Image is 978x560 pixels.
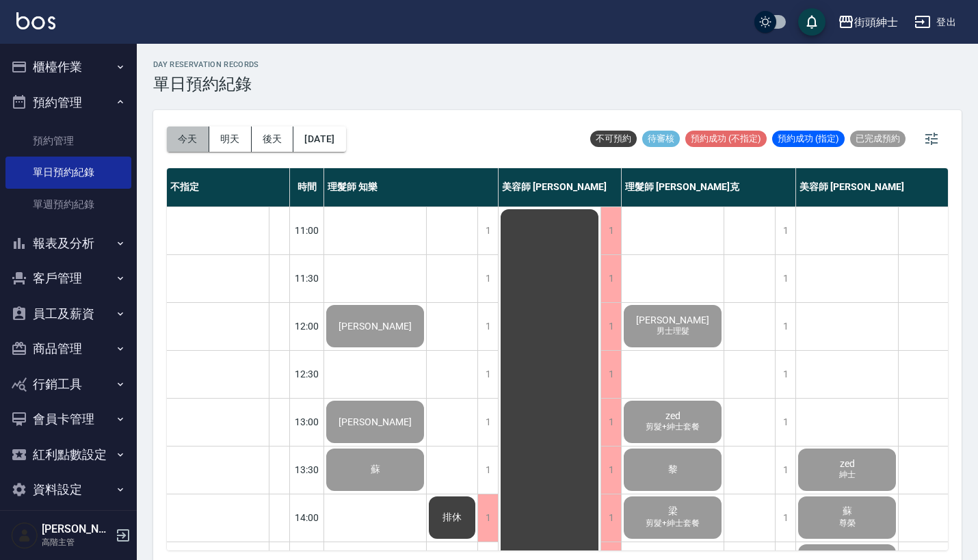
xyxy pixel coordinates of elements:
span: 剪髮+紳士套餐 [643,421,702,433]
span: [PERSON_NAME] [336,416,414,427]
div: 1 [775,446,795,494]
button: 預約管理 [5,85,131,120]
span: 待審核 [642,133,680,145]
div: 1 [600,494,621,542]
div: 1 [600,303,621,350]
span: [PERSON_NAME] [336,321,414,332]
div: 11:30 [290,254,324,302]
div: 1 [775,351,795,398]
span: 排休 [440,511,464,524]
div: 13:00 [290,398,324,446]
div: 12:30 [290,350,324,398]
h3: 單日預約紀錄 [153,75,259,94]
div: 美容師 [PERSON_NAME] [499,168,622,206]
div: 1 [775,399,795,446]
h5: [PERSON_NAME] [42,522,111,536]
button: 櫃檯作業 [5,49,131,85]
button: 後天 [252,126,294,152]
button: 會員卡管理 [5,401,131,437]
button: 紅利點數設定 [5,437,131,472]
div: 1 [600,399,621,446]
button: 行銷工具 [5,366,131,402]
button: [DATE] [293,126,345,152]
span: zed [663,410,683,421]
button: 登出 [909,10,962,35]
span: 男士理髮 [654,325,692,337]
button: 員工及薪資 [5,296,131,332]
div: 1 [477,494,498,542]
span: 預約成功 (指定) [772,133,845,145]
div: 1 [600,446,621,494]
button: 客戶管理 [5,261,131,296]
span: 已完成預約 [850,133,906,145]
button: 報表及分析 [5,226,131,261]
a: 單週預約紀錄 [5,189,131,220]
button: 今天 [167,126,209,152]
div: 1 [775,494,795,542]
span: 不可預約 [590,133,637,145]
div: 1 [477,446,498,494]
h2: day Reservation records [153,60,259,69]
div: 13:30 [290,446,324,494]
div: 1 [477,351,498,398]
span: 蘇 [368,464,383,476]
img: Logo [16,12,55,29]
span: 紳士 [836,469,858,481]
button: 資料設定 [5,472,131,507]
span: 尊榮 [836,518,858,529]
div: 美容師 [PERSON_NAME] [796,168,970,206]
button: 街頭紳士 [832,8,903,36]
div: 時間 [290,168,324,206]
div: 理髮師 知樂 [324,168,499,206]
div: 12:00 [290,302,324,350]
div: 街頭紳士 [854,14,898,31]
div: 不指定 [167,168,290,206]
div: 1 [775,255,795,302]
div: 理髮師 [PERSON_NAME]克 [622,168,796,206]
div: 1 [477,399,498,446]
p: 高階主管 [42,536,111,548]
div: 11:00 [290,206,324,254]
span: [PERSON_NAME] [633,315,712,325]
div: 1 [477,255,498,302]
img: Person [11,522,38,549]
div: 1 [775,303,795,350]
a: 單日預約紀錄 [5,157,131,188]
span: zed [837,458,858,469]
span: 預約成功 (不指定) [685,133,767,145]
span: 黎 [665,464,680,476]
span: 梁 [665,505,680,518]
div: 1 [775,207,795,254]
span: 剪髮+紳士套餐 [643,518,702,529]
button: 明天 [209,126,252,152]
div: 1 [477,303,498,350]
button: 商品管理 [5,331,131,366]
div: 1 [600,255,621,302]
div: 1 [477,207,498,254]
div: 1 [600,351,621,398]
button: save [798,8,825,36]
a: 預約管理 [5,125,131,157]
div: 1 [600,207,621,254]
div: 14:00 [290,494,324,542]
span: 蘇 [840,505,855,518]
